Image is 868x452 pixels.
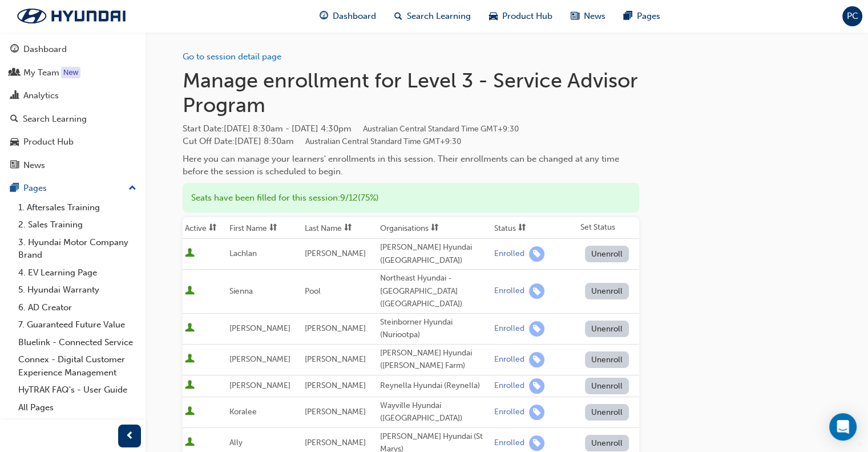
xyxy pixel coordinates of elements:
span: sorting-icon [431,223,439,233]
span: up-icon [128,181,136,196]
a: 4. EV Learning Page [14,264,141,282]
span: [PERSON_NAME] [229,354,290,364]
a: 7. Guaranteed Future Value [14,316,141,334]
span: Start Date : [183,122,639,135]
a: HyTRAK FAQ's - User Guide [14,381,141,399]
span: [PERSON_NAME] [305,323,366,333]
img: Trak [6,4,137,28]
div: [PERSON_NAME] Hyundai ([PERSON_NAME] Farm) [380,347,490,373]
th: Toggle SortBy [302,217,378,239]
span: sorting-icon [344,223,352,233]
button: Pages [5,178,141,199]
a: News [5,155,141,176]
a: 1. Aftersales Training [14,199,141,217]
div: News [23,159,45,172]
span: User is active [185,406,195,418]
div: Seats have been filled for this session : 9 / 12 ( 75% ) [183,183,639,213]
span: pages-icon [10,183,19,194]
span: learningRecordVerb_ENROLL-icon [529,405,544,420]
div: Enrolled [494,381,524,391]
span: learningRecordVerb_ENROLL-icon [529,321,544,337]
span: Pool [305,286,321,296]
span: User is active [185,286,195,297]
span: Cut Off Date : [DATE] 8:30am [183,136,461,146]
div: Enrolled [494,286,524,297]
th: Toggle SortBy [492,217,578,239]
span: [PERSON_NAME] [305,381,366,390]
a: news-iconNews [562,5,615,28]
a: guage-iconDashboard [310,5,385,28]
button: Unenroll [585,246,629,262]
span: User is active [185,354,195,365]
span: [PERSON_NAME] [305,407,366,417]
span: search-icon [394,9,402,23]
div: Product Hub [23,135,74,149]
span: Dashboard [333,10,376,23]
span: learningRecordVerb_ENROLL-icon [529,352,544,367]
div: Analytics [23,89,59,102]
a: Bluelink - Connected Service [14,334,141,351]
th: Toggle SortBy [183,217,227,239]
span: learningRecordVerb_ENROLL-icon [529,246,544,262]
span: Ally [229,438,243,447]
div: Reynella Hyundai (Reynella) [380,379,490,393]
th: Set Status [578,217,639,239]
span: news-icon [571,9,579,23]
span: User is active [185,248,195,259]
span: Pages [637,10,660,23]
div: Search Learning [23,113,87,126]
span: [DATE] 8:30am - [DATE] 4:30pm [224,123,519,134]
span: news-icon [10,161,19,171]
span: User is active [185,437,195,449]
span: learningRecordVerb_ENROLL-icon [529,283,544,299]
button: DashboardMy TeamAnalyticsSearch LearningProduct HubNews [5,37,141,178]
span: Product Hub [502,10,552,23]
div: Enrolled [494,249,524,259]
button: Unenroll [585,321,629,337]
span: User is active [185,323,195,334]
div: Pages [23,182,47,195]
span: News [584,10,605,23]
span: car-icon [10,137,19,147]
button: Unenroll [585,283,629,299]
div: [PERSON_NAME] Hyundai ([GEOGRAPHIC_DATA]) [380,241,490,267]
span: people-icon [10,68,19,78]
div: Northeast Hyundai - [GEOGRAPHIC_DATA] ([GEOGRAPHIC_DATA]) [380,272,490,311]
th: Toggle SortBy [378,217,492,239]
button: Unenroll [585,378,629,394]
span: [PERSON_NAME] [229,381,290,390]
div: Enrolled [494,354,524,365]
div: Enrolled [494,438,524,449]
div: Dashboard [23,43,67,56]
a: pages-iconPages [615,5,669,28]
div: Steinborner Hyundai (Nuriootpa) [380,316,490,342]
h1: Manage enrollment for Level 3 - Service Advisor Program [183,68,639,118]
a: car-iconProduct Hub [480,5,562,28]
a: 5. Hyundai Warranty [14,281,141,299]
a: 6. AD Creator [14,299,141,317]
span: sorting-icon [518,223,526,233]
div: My Team [23,66,59,79]
div: Open Intercom Messenger [829,413,857,441]
button: Unenroll [585,404,629,421]
a: Search Learning [5,109,141,130]
a: Product Hub [5,131,141,153]
a: My Team [5,62,141,83]
span: Australian Central Standard Time GMT+9:30 [305,137,461,146]
div: Wayville Hyundai ([GEOGRAPHIC_DATA]) [380,399,490,425]
a: All Pages [14,399,141,417]
span: prev-icon [126,429,134,443]
a: Dashboard [5,39,141,60]
span: car-icon [489,9,498,23]
span: chart-icon [10,91,19,101]
span: sorting-icon [209,223,217,233]
button: Unenroll [585,351,629,368]
span: Sienna [229,286,253,296]
span: PC [847,10,858,23]
a: 3. Hyundai Motor Company Brand [14,234,141,264]
a: Go to session detail page [183,51,281,62]
span: [PERSON_NAME] [229,323,290,333]
span: Koralee [229,407,257,417]
span: pages-icon [624,9,632,23]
